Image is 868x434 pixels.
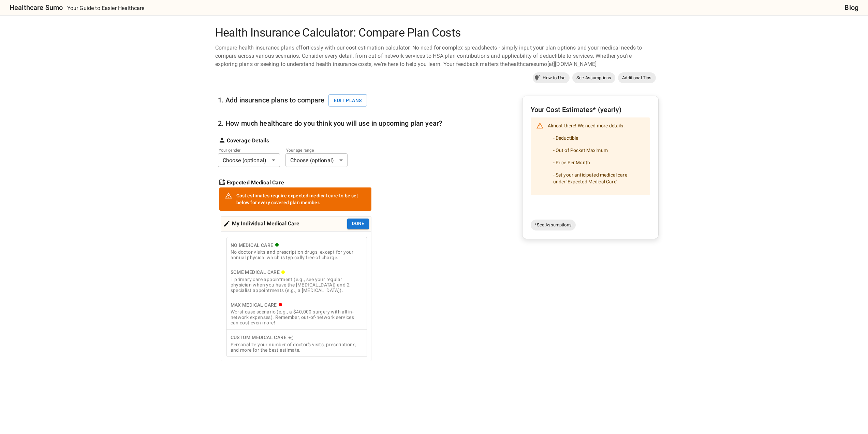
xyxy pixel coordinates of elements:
[231,268,363,277] div: Some Medical Care
[227,137,269,145] strong: Coverage Details
[231,342,363,353] div: Personalize your number of doctor's visits, prescriptions, and more for the best estimate.
[531,222,576,228] span: *See Assumptions
[328,94,367,107] button: Edit plans
[212,26,656,40] h1: Health Insurance Calculator: Compare Plan Costs
[4,2,63,13] a: Healthcare Sumo
[548,132,645,144] li: - Deductible
[218,153,280,167] div: Choose (optional)
[572,74,615,81] span: See Assumptions
[67,4,145,12] p: Your Guide to Easier Healthcare
[531,220,576,230] a: *See Assumptions
[844,2,858,13] a: Blog
[219,147,270,153] label: Your gender
[231,301,363,309] div: Max Medical Care
[231,333,363,342] div: Custom Medical Care
[212,44,656,68] div: Compare health insurance plans effortlessly with our cost estimation calculator. No need for comp...
[218,118,443,129] h6: 2. How much healthcare do you think you will use in upcoming plan year?
[533,72,570,83] a: How to Use
[286,147,338,153] label: Your age range
[548,156,645,169] li: - Price Per Month
[226,264,367,297] button: Some Medical Care1 primary care appointment (e.g., see your regular physician when you have the [...
[218,94,371,107] h6: 1. Add insurance plans to compare
[347,219,369,229] button: Done
[231,277,363,293] div: 1 primary care appointment (e.g., see your regular physician when you have the [MEDICAL_DATA]) an...
[572,72,615,83] a: See Assumptions
[618,72,656,83] a: Additional Tips
[223,219,300,229] div: My Individual Medical Care
[226,329,367,357] button: Custom Medical CarePersonalize your number of doctor's visits, prescriptions, and more for the be...
[236,190,366,209] div: Cost estimates require expected medical care to be set below for every covered plan member.
[226,237,367,357] div: cost type
[231,309,363,325] div: Worst case scenario (e.g., a $40,000 surgery with all in-network expenses). Remember, out-of-netw...
[618,74,656,81] span: Additional Tips
[226,237,367,265] button: No Medical CareNo doctor visits and prescription drugs, except for your annual physical which is ...
[231,241,363,250] div: No Medical Care
[227,179,284,187] strong: Expected Medical Care
[285,153,348,167] div: Choose (optional)
[231,249,363,260] div: No doctor visits and prescription drugs, except for your annual physical which is typically free ...
[548,169,645,188] li: - Set your anticipated medical care under 'Expected Medical Care'
[548,144,645,156] li: - Out of Pocket Maximum
[226,297,367,330] button: Max Medical CareWorst case scenario (e.g., a $40,000 surgery with all in-network expenses). Remem...
[548,120,645,193] div: Almost there! We need more details:
[539,74,570,81] span: How to Use
[10,2,63,13] h6: Healthcare Sumo
[531,104,650,115] h6: Your Cost Estimates* (yearly)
